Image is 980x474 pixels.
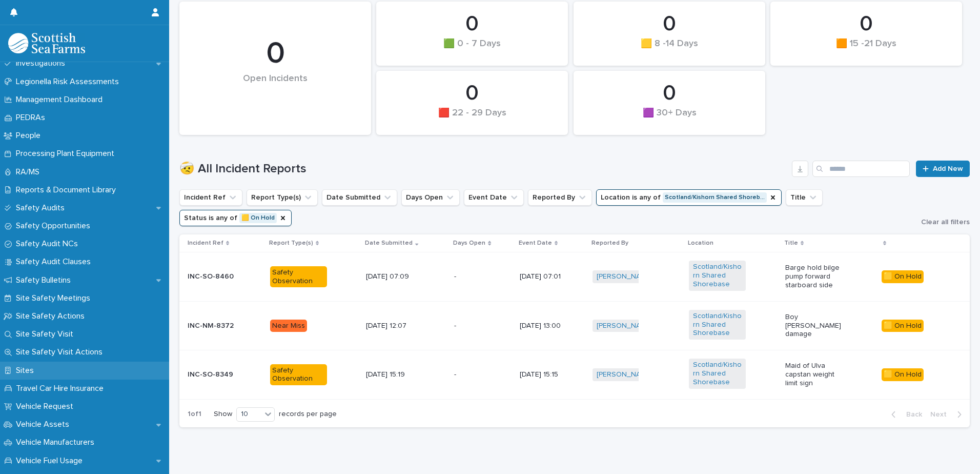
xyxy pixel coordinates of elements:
[786,189,823,206] button: Title
[12,203,73,213] p: Safety Audits
[394,108,550,129] div: 🟥 22 - 29 Days
[179,210,292,226] button: Status
[688,238,713,249] p: Location
[197,35,354,72] div: 0
[464,189,524,206] button: Event Date
[926,410,970,419] button: Next
[591,238,628,249] p: Reported By
[365,238,413,249] p: Date Submitted
[12,293,98,303] p: Site Safety Meetings
[270,266,327,288] div: Safety Observation
[520,272,577,281] p: [DATE] 07:01
[179,252,970,301] tr: INC-SO-8460Safety Observation[DATE] 07:09-- [DATE] 07:01[PERSON_NAME] Scotland/Kishorn Shared Sho...
[188,238,223,249] p: Incident Ref
[933,165,963,172] span: Add New
[519,238,552,249] p: Event Date
[179,350,970,399] tr: INC-SO-8349Safety Observation[DATE] 15:19-- [DATE] 15:15[PERSON_NAME] [PERSON_NAME] Scotland/Kish...
[12,329,81,339] p: Site Safety Visit
[12,167,48,177] p: RA/MS
[883,410,926,419] button: Back
[401,189,460,206] button: Days Open
[930,411,953,418] span: Next
[237,409,261,420] div: 10
[179,301,970,350] tr: INC-NM-8372Near Miss[DATE] 12:07-- [DATE] 13:00[PERSON_NAME] [PERSON_NAME] Scotland/Kishorn Share...
[188,272,244,281] p: INC-SO-8460
[916,161,970,177] a: Add New
[788,38,945,60] div: 🟧 15 -21 Days
[179,189,242,206] button: Incident Ref
[12,384,112,393] p: Travel Car Hire Insurance
[247,189,318,206] button: Report Type(s)
[197,73,354,106] div: Open Incidents
[882,270,924,283] div: 🟨 On Hold
[12,275,79,285] p: Safety Bulletins
[394,81,550,106] div: 0
[454,320,458,330] p: -
[693,361,742,386] a: Scotland/Kishorn Shared Shorebase
[596,189,782,206] button: Location
[322,189,397,206] button: Date Submitted
[188,370,244,379] p: INC-SO-8349
[12,149,122,159] p: Processing Plant Equipment
[12,456,91,466] p: Vehicle Fuel Usage
[12,239,86,249] p: Safety Audit NCs
[591,38,748,60] div: 🟨 8 -14 Days
[12,131,49,141] p: People
[366,370,423,379] p: [DATE] 15:19
[269,238,313,249] p: Report Type(s)
[784,238,798,249] p: Title
[12,311,93,321] p: Site Safety Actions
[788,11,945,37] div: 0
[279,410,337,419] p: records per page
[270,364,327,386] div: Safety Observation
[179,162,788,176] h1: 🤕 All Incident Reports
[12,185,124,195] p: Reports & Document Library
[785,264,842,289] p: Barge hold bilge pump forward starboard side
[366,322,423,330] p: [DATE] 12:07
[693,263,742,288] a: Scotland/Kishorn Shared Shorebase
[453,238,485,249] p: Days Open
[12,257,99,267] p: Safety Audit Clauses
[693,312,742,338] a: Scotland/Kishorn Shared Shorebase
[12,347,111,357] p: Site Safety Visit Actions
[454,270,458,281] p: -
[12,420,77,429] p: Vehicle Assets
[597,272,652,281] a: [PERSON_NAME]
[785,362,842,387] p: Maid of Ulva capstan weight limit sign
[591,108,748,129] div: 🟪 30+ Days
[591,81,748,106] div: 0
[12,77,127,87] p: Legionella Risk Assessments
[900,411,922,418] span: Back
[12,58,73,68] p: Investigations
[188,322,244,330] p: INC-NM-8372
[520,370,577,379] p: [DATE] 15:15
[528,189,592,206] button: Reported By
[366,272,423,281] p: [DATE] 07:09
[882,368,924,381] div: 🟨 On Hold
[812,161,910,177] input: Search
[179,402,210,427] p: 1 of 1
[394,11,550,37] div: 0
[520,322,577,330] p: [DATE] 13:00
[12,402,81,411] p: Vehicle Request
[12,113,53,123] p: PEDRAs
[597,370,710,379] a: [PERSON_NAME] [PERSON_NAME]
[785,313,842,339] p: Boy [PERSON_NAME] damage
[882,320,924,332] div: 🟨 On Hold
[913,219,970,226] button: Clear all filters
[921,219,970,226] span: Clear all filters
[394,38,550,60] div: 🟩 0 - 7 Days
[12,366,42,376] p: Sites
[8,33,85,53] img: bPIBxiqnSb2ggTQWdOVV
[591,11,748,37] div: 0
[597,322,710,330] a: [PERSON_NAME] [PERSON_NAME]
[454,368,458,379] p: -
[12,221,98,231] p: Safety Opportunities
[12,95,111,105] p: Management Dashboard
[12,438,103,447] p: Vehicle Manufacturers
[214,410,232,419] p: Show
[270,320,307,332] div: Near Miss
